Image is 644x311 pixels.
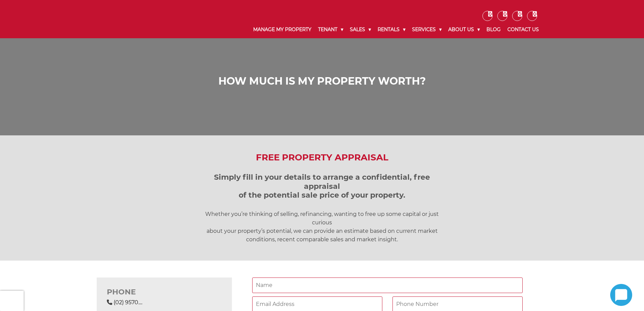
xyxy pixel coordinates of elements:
[252,277,523,293] input: Name
[504,21,542,38] a: Contact Us
[409,21,445,38] a: Services
[195,173,449,200] h3: Simply fill in your details to arrange a confidential, free appraisal of the potential sale price...
[315,21,347,38] a: Tenant
[114,299,142,306] span: (02) 9570....
[102,10,167,28] img: Noonan Real Estate Agency
[483,21,504,38] a: Blog
[114,299,142,306] a: Click to reveal phone number
[250,21,315,38] a: Manage My Property
[347,21,374,38] a: Sales
[445,21,483,38] a: About Us
[107,288,222,296] h3: PHONE
[374,21,409,38] a: Rentals
[97,152,547,163] h2: Free Property Appraisal
[103,75,541,87] h1: How Much is My Property Worth?
[195,210,449,244] p: Whether you’re thinking of selling, refinancing, wanting to free up some capital or just curious ...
